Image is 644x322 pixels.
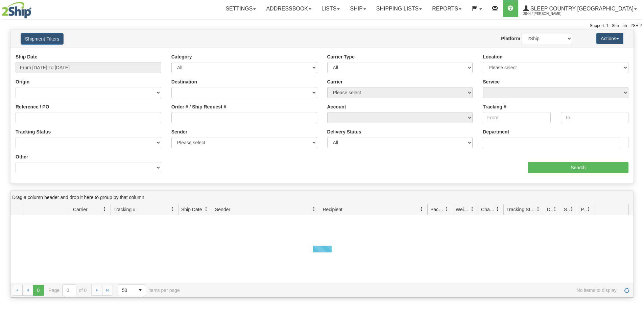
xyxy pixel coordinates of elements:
[33,285,44,296] span: Page 0
[16,128,51,135] label: Tracking Status
[483,78,500,85] label: Service
[583,203,595,215] a: Pickup Status filter column settings
[261,0,316,17] a: Addressbook
[308,203,320,215] a: Sender filter column settings
[114,206,136,213] span: Tracking #
[481,206,495,213] span: Charge
[547,206,553,213] span: Delivery Status
[528,162,628,173] input: Search
[327,78,343,85] label: Carrier
[467,203,478,215] a: Weight filter column settings
[200,203,212,215] a: Ship Date filter column settings
[316,0,345,17] a: Lists
[2,23,642,29] div: Support: 1 - 855 - 55 - 2SHIP
[441,203,453,215] a: Packages filter column settings
[529,6,634,11] span: Sleep Country [GEOGRAPHIC_DATA]
[135,285,146,296] span: select
[73,206,88,213] span: Carrier
[220,0,261,17] a: Settings
[628,126,643,195] iframe: chat widget
[492,203,503,215] a: Charge filter column settings
[506,206,536,213] span: Tracking Status
[118,284,146,296] span: Page sizes drop down
[49,284,87,296] span: Page of 0
[532,203,544,215] a: Tracking Status filter column settings
[501,35,520,42] label: Platform
[16,53,38,60] label: Ship Date
[456,206,470,213] span: Weight
[2,2,31,19] img: logo2044.jpg
[483,112,550,123] input: From
[427,0,467,17] a: Reports
[171,78,197,85] label: Destination
[16,153,28,160] label: Other
[483,128,509,135] label: Department
[621,285,632,296] a: Refresh
[171,103,226,110] label: Order # / Ship Request #
[171,128,187,135] label: Sender
[566,203,578,215] a: Shipment Issues filter column settings
[327,103,346,110] label: Account
[596,33,623,44] button: Actions
[323,206,342,213] span: Recipient
[561,112,628,123] input: To
[118,284,180,296] span: items per page
[523,10,574,17] span: 2044 / [PERSON_NAME]
[483,53,502,60] label: Location
[581,206,587,213] span: Pickup Status
[171,53,192,60] label: Category
[189,288,617,293] span: No items to display
[215,206,230,213] span: Sender
[16,103,49,110] label: Reference / PO
[416,203,427,215] a: Recipient filter column settings
[99,203,111,215] a: Carrier filter column settings
[327,53,355,60] label: Carrier Type
[122,287,131,294] span: 50
[430,206,445,213] span: Packages
[483,103,506,110] label: Tracking #
[345,0,371,17] a: Ship
[518,0,642,17] a: Sleep Country [GEOGRAPHIC_DATA] 2044 / [PERSON_NAME]
[10,191,634,204] div: grid grouping header
[16,78,29,85] label: Origin
[549,203,561,215] a: Delivery Status filter column settings
[21,33,64,45] button: Shipment Filters
[371,0,427,17] a: Shipping lists
[564,206,570,213] span: Shipment Issues
[181,206,202,213] span: Ship Date
[167,203,178,215] a: Tracking # filter column settings
[327,128,361,135] label: Delivery Status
